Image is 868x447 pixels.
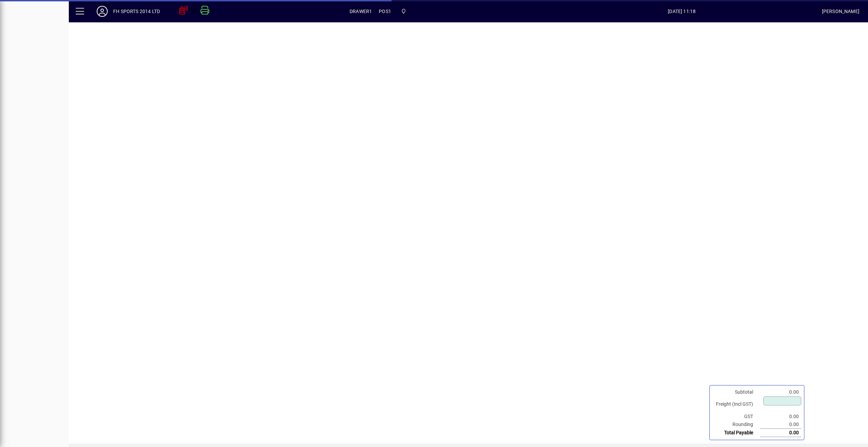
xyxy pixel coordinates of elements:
td: 0.00 [760,429,801,437]
td: Freight (Incl GST) [712,396,760,413]
div: [PERSON_NAME] [822,6,859,17]
td: 0.00 [760,421,801,429]
td: Rounding [712,421,760,429]
td: 0.00 [760,413,801,421]
span: [DATE] 11:18 [542,6,822,17]
td: Subtotal [712,388,760,396]
button: Profile [91,5,113,18]
div: FH SPORTS 2014 LTD [113,6,160,17]
span: POS1 [379,6,391,17]
td: 0.00 [760,388,801,396]
td: GST [712,413,760,421]
span: DRAWER1 [350,6,372,17]
td: Total Payable [712,429,760,437]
